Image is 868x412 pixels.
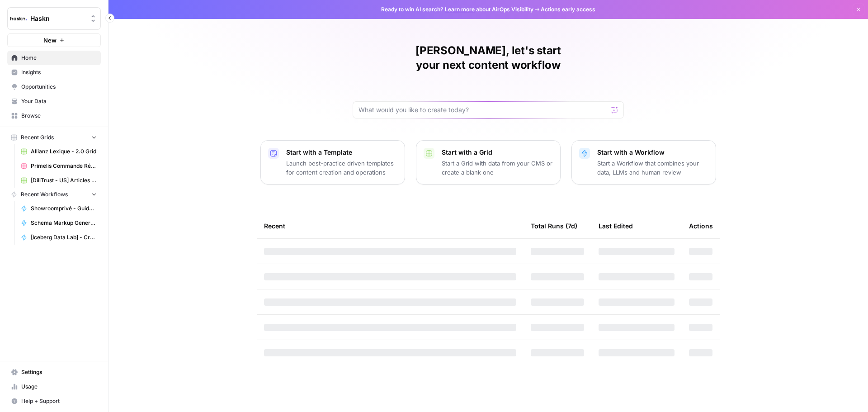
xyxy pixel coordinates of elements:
[21,68,97,76] span: Insights
[286,159,397,177] p: Launch best-practice driven templates for content creation and operations
[286,148,397,157] p: Start with a Template
[689,213,713,238] div: Actions
[7,379,101,394] a: Usage
[442,148,553,157] p: Start with a Grid
[571,140,716,185] button: Start with a WorkflowStart a Workflow that combines your data, LLMs and human review
[21,383,97,391] span: Usage
[43,36,57,45] span: New
[7,188,101,201] button: Recent Workflows
[541,5,595,14] span: Actions early access
[21,83,97,91] span: Opportunities
[17,144,101,159] a: Allianz Lexique - 2.0 Grid
[7,131,101,144] button: Recent Grids
[31,219,97,227] span: Schema Markup Generator
[359,105,607,114] input: What would you like to create today?
[21,112,97,120] span: Browse
[21,397,97,405] span: Help + Support
[353,43,624,72] h1: [PERSON_NAME], let's start your next content workflow
[21,133,54,142] span: Recent Grids
[21,190,68,199] span: Recent Workflows
[597,159,708,177] p: Start a Workflow that combines your data, LLMs and human review
[7,94,101,109] a: Your Data
[442,159,553,177] p: Start a Grid with data from your CMS or create a blank one
[10,10,27,27] img: Haskn Logo
[7,7,101,30] button: Workspace: Haskn
[7,394,101,408] button: Help + Support
[17,216,101,230] a: Schema Markup Generator
[21,368,97,376] span: Settings
[445,6,475,13] a: Learn more
[7,365,101,379] a: Settings
[597,148,708,157] p: Start with a Workflow
[17,201,101,216] a: Showroomprivé - Guide d'achat de 800 mots
[31,176,97,185] span: [DiliTrust - US] Articles de blog 700-1000 mots Grid
[264,213,516,238] div: Recent
[7,51,101,65] a: Home
[260,140,405,185] button: Start with a TemplateLaunch best-practice driven templates for content creation and operations
[17,159,101,173] a: Primelis Commande Rédaction Netlinking (2).csv
[531,213,577,238] div: Total Runs (7d)
[599,213,633,238] div: Last Edited
[7,80,101,94] a: Opportunities
[31,204,97,213] span: Showroomprivé - Guide d'achat de 800 mots
[17,230,101,245] a: [Iceberg Data Lab] - Création de contenu
[381,5,533,14] span: Ready to win AI search? about AirOps Visibility
[416,140,561,185] button: Start with a GridStart a Grid with data from your CMS or create a blank one
[31,162,97,170] span: Primelis Commande Rédaction Netlinking (2).csv
[7,33,101,47] button: New
[21,54,97,62] span: Home
[31,233,97,242] span: [Iceberg Data Lab] - Création de contenu
[31,147,97,156] span: Allianz Lexique - 2.0 Grid
[17,173,101,188] a: [DiliTrust - US] Articles de blog 700-1000 mots Grid
[7,109,101,123] a: Browse
[21,97,97,105] span: Your Data
[30,14,85,23] span: Haskn
[7,65,101,80] a: Insights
